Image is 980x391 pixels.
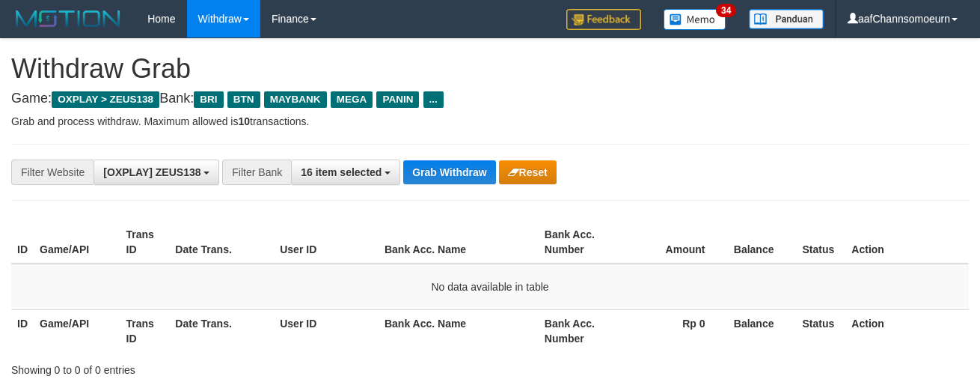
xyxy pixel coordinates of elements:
button: Grab Withdraw [403,160,495,184]
th: User ID [274,309,379,352]
span: ... [423,91,444,108]
th: Bank Acc. Name [379,309,539,352]
th: Balance [727,309,796,352]
span: MEGA [331,91,373,108]
th: Bank Acc. Name [379,221,539,264]
button: Reset [499,160,557,184]
img: MOTION_logo.png [11,7,125,30]
th: Amount [625,221,727,264]
th: Trans ID [120,309,170,352]
th: ID [11,221,34,264]
p: Grab and process withdraw. Maximum allowed is transactions. [11,114,969,129]
th: Status [796,221,845,264]
th: Rp 0 [625,309,727,352]
th: Date Trans. [169,309,274,352]
th: ID [11,309,34,352]
strong: 10 [238,115,250,127]
span: 34 [716,4,736,17]
th: Action [845,309,969,352]
span: BTN [227,91,260,108]
span: OXPLAY > ZEUS138 [52,91,159,108]
th: Date Trans. [169,221,274,264]
button: 16 item selected [291,160,400,185]
h1: Withdraw Grab [11,54,969,84]
div: Showing 0 to 0 of 0 entries [11,357,397,378]
td: No data available in table [11,264,969,310]
span: PANIN [376,91,419,108]
button: [OXPLAY] ZEUS138 [94,160,219,185]
th: Action [845,221,969,264]
th: User ID [274,221,379,264]
th: Status [796,309,845,352]
th: Game/API [34,221,120,264]
img: Button%20Memo.svg [664,9,726,30]
img: Feedback.jpg [566,9,641,30]
div: Filter Website [11,160,94,185]
th: Trans ID [120,221,170,264]
th: Balance [727,221,796,264]
th: Bank Acc. Number [539,221,625,264]
th: Bank Acc. Number [539,309,625,352]
img: panduan.png [749,9,824,29]
span: MAYBANK [264,91,327,108]
th: Game/API [34,309,120,352]
span: [OXPLAY] ZEUS138 [103,166,200,178]
span: 16 item selected [301,166,382,178]
span: BRI [194,91,223,108]
h4: Game: Bank: [11,91,969,106]
div: Filter Bank [222,160,291,185]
